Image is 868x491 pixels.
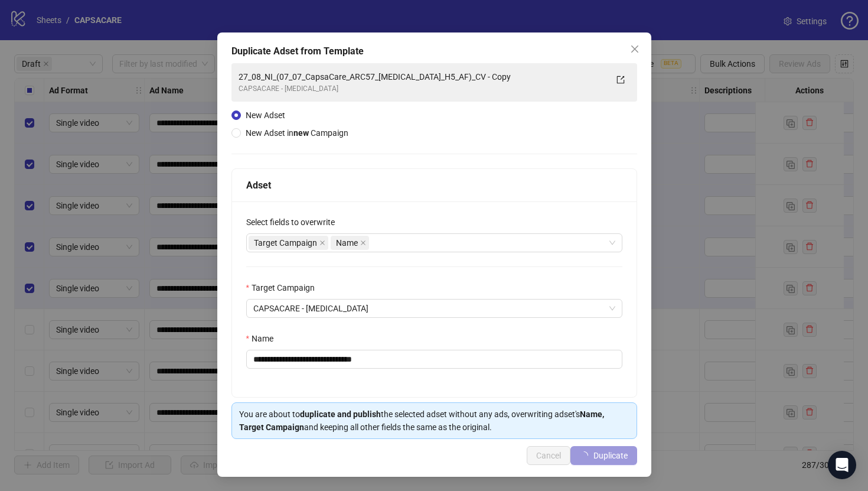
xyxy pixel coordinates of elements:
[239,409,604,432] strong: Name, Target Campaign
[570,446,637,465] button: Duplicate
[331,236,369,250] span: Name
[239,408,629,434] div: You are about to the selected adset without any ads, overwriting adset's and keeping all other fi...
[231,44,637,58] div: Duplicate Adset from Template
[246,332,281,345] label: Name
[630,44,639,54] span: close
[593,451,628,460] span: Duplicate
[625,40,644,58] button: Close
[253,300,615,317] span: CAPSACARE - SCIATICA
[246,350,622,369] input: Name
[239,83,606,95] div: CAPSACARE - [MEDICAL_DATA]
[336,236,358,249] span: Name
[616,76,625,84] span: export
[293,128,309,138] strong: new
[246,110,285,120] span: New Adset
[360,240,366,246] span: close
[246,281,322,294] label: Target Campaign
[239,70,606,83] div: 27_08_NI_(07_07_CapsaCare_ARC57_[MEDICAL_DATA]_H5_AF)_CV - Copy
[300,409,381,419] strong: duplicate and publish
[254,236,317,249] span: Target Campaign
[527,446,570,465] button: Cancel
[246,128,348,138] span: New Adset in Campaign
[828,451,856,479] div: Open Intercom Messenger
[246,178,622,193] div: Adset
[249,236,328,250] span: Target Campaign
[246,216,342,229] label: Select fields to overwrite
[319,240,325,246] span: close
[580,451,588,460] span: loading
